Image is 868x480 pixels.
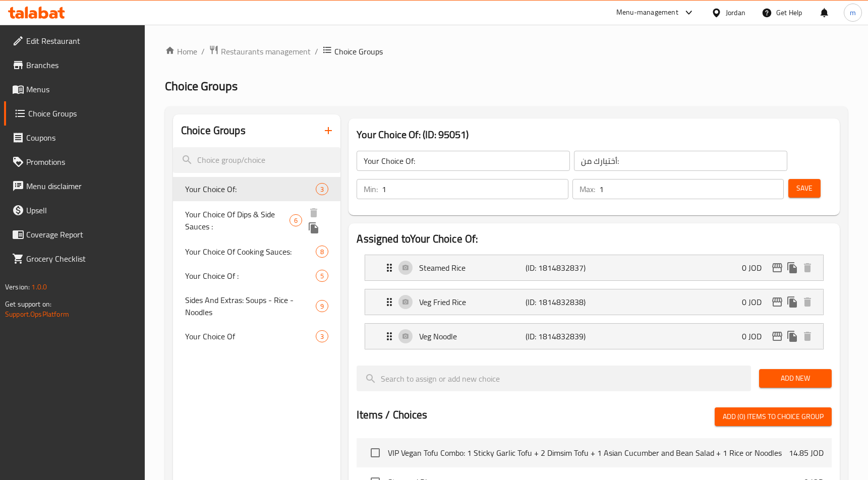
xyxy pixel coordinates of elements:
[357,366,751,391] input: search
[173,177,341,201] div: Your Choice Of:3
[419,296,526,308] p: Veg Fried Rice
[5,297,51,311] span: Get support on:
[26,83,137,95] span: Menus
[290,214,302,226] div: Choices
[800,294,815,310] button: delete
[357,127,832,143] h3: Your Choice Of: (ID: 95051)
[26,180,137,192] span: Menu disclaimer
[785,329,800,344] button: duplicate
[316,246,328,258] div: Choices
[316,185,328,194] span: 3
[306,220,321,235] button: duplicate
[4,150,145,174] a: Promotions
[185,294,316,318] span: Sides And Extras: Soups - Rice - Noodles
[4,198,145,222] a: Upsell
[316,332,328,341] span: 3
[770,260,785,275] button: edit
[209,45,311,58] a: Restaurants management
[185,183,316,195] span: Your Choice Of:
[173,288,341,324] div: Sides And Extras: Soups - Rice - Noodles9
[185,208,290,232] span: Your Choice Of Dips & Side Sauces :
[357,285,832,319] li: Expand
[201,45,205,57] li: /
[580,183,595,195] p: Max:
[767,372,824,385] span: Add New
[5,308,69,321] a: Support.OpsPlatform
[316,247,328,257] span: 8
[616,7,678,19] div: Menu-management
[419,262,526,274] p: Steamed Rice
[26,204,137,216] span: Upsell
[726,7,745,18] div: Jordan
[4,126,145,150] a: Coupons
[526,330,596,342] p: (ID: 1814832839)
[26,35,137,47] span: Edit Restaurant
[316,270,328,282] div: Choices
[165,45,848,58] nav: breadcrumb
[316,300,328,312] div: Choices
[788,179,821,198] button: Save
[785,260,800,275] button: duplicate
[185,246,316,258] span: Your Choice Of Cooking Sauces:
[365,255,823,280] div: Expand
[715,407,832,426] button: Add (0) items to choice group
[165,75,238,97] span: Choice Groups
[4,247,145,271] a: Grocery Checklist
[365,324,823,349] div: Expand
[185,330,316,342] span: Your Choice Of
[4,174,145,198] a: Menu disclaimer
[173,324,341,348] div: Your Choice Of3
[364,183,378,195] p: Min:
[185,270,316,282] span: Your Choice Of :
[365,442,386,463] span: Select choice
[789,447,824,459] p: 14.85 JOD
[770,294,785,310] button: edit
[850,7,856,18] span: m
[28,107,137,119] span: Choice Groups
[785,294,800,310] button: duplicate
[173,239,341,264] div: Your Choice Of Cooking Sauces:8
[796,182,813,195] span: Save
[316,330,328,342] div: Choices
[26,228,137,241] span: Coverage Report
[742,296,770,308] p: 0 JOD
[26,253,137,265] span: Grocery Checklist
[4,77,145,101] a: Menus
[800,329,815,344] button: delete
[4,53,145,77] a: Branches
[26,59,137,71] span: Branches
[173,264,341,288] div: Your Choice Of :5
[365,289,823,315] div: Expand
[173,147,341,173] input: search
[419,330,526,342] p: Veg Noodle
[357,231,832,247] h2: Assigned to Your Choice Of:
[388,447,789,459] span: VIP Vegan Tofu Combo: 1 Sticky Garlic Tofu + 2 Dimsim Tofu + 1 Asian Cucumber and Bean Salad + 1 ...
[357,251,832,285] li: Expand
[5,280,30,293] span: Version:
[316,183,328,195] div: Choices
[315,45,318,57] li: /
[357,407,427,423] h2: Items / Choices
[316,271,328,281] span: 5
[31,280,47,293] span: 1.0.0
[770,329,785,344] button: edit
[357,319,832,353] li: Expand
[290,216,302,225] span: 6
[181,123,246,138] h2: Choice Groups
[4,29,145,53] a: Edit Restaurant
[173,201,341,239] div: Your Choice Of Dips & Side Sauces :6deleteduplicate
[4,222,145,247] a: Coverage Report
[742,330,770,342] p: 0 JOD
[221,45,311,57] span: Restaurants management
[26,156,137,168] span: Promotions
[759,369,832,388] button: Add New
[526,296,596,308] p: (ID: 1814832838)
[26,132,137,144] span: Coupons
[742,262,770,274] p: 0 JOD
[800,260,815,275] button: delete
[306,205,321,220] button: delete
[4,101,145,126] a: Choice Groups
[723,410,824,423] span: Add (0) items to choice group
[334,45,383,57] span: Choice Groups
[165,45,197,57] a: Home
